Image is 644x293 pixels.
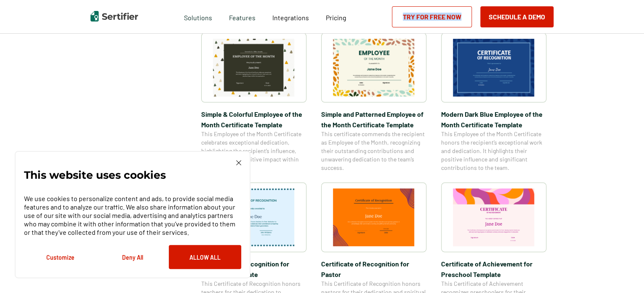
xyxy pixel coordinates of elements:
span: Integrations [272,13,309,22]
a: Simple & Colorful Employee of the Month Certificate TemplateSimple & Colorful Employee of the Mon... [201,33,306,172]
span: Certificate of Achievement for Preschool Template [441,258,546,280]
img: Cookie Popup Close [236,160,241,165]
span: Simple & Colorful Employee of the Month Certificate Template [201,109,306,130]
iframe: Chat Widget [602,253,644,293]
img: Sertifier | Digital Credentialing Platform [90,11,138,22]
a: Try for Free Now [392,6,472,27]
button: Deny All [96,245,169,269]
img: Certificate of Recognition for Teachers Template [213,188,295,246]
span: This Employee of the Month Certificate honors the recipient’s exceptional work and dedication. It... [441,130,546,172]
a: Simple and Patterned Employee of the Month Certificate TemplateSimple and Patterned Employee of t... [321,33,426,172]
span: Modern Dark Blue Employee of the Month Certificate Template [441,109,546,130]
img: Certificate of Achievement for Preschool Template [453,188,535,246]
img: Simple & Colorful Employee of the Month Certificate Template [213,39,295,97]
button: Customize [24,245,96,269]
p: We use cookies to personalize content and ads, to provide social media features and to analyze ou... [24,194,241,237]
span: Simple and Patterned Employee of the Month Certificate Template [321,109,426,130]
span: Certificate of Recognition for Pastor [321,258,426,280]
img: Modern Dark Blue Employee of the Month Certificate Template [453,39,535,97]
span: This Employee of the Month Certificate celebrates exceptional dedication, highlighting the recipi... [201,130,306,172]
button: Allow All [169,245,241,269]
img: Simple and Patterned Employee of the Month Certificate Template [333,39,415,97]
a: Integrations [272,11,309,22]
a: Modern Dark Blue Employee of the Month Certificate TemplateModern Dark Blue Employee of the Month... [441,33,546,172]
span: This certificate commends the recipient as Employee of the Month, recognizing their outstanding c... [321,130,426,172]
img: Certificate of Recognition for Pastor [333,188,415,246]
span: Solutions [184,11,212,22]
span: Certificate of Recognition for Teachers Template [201,258,306,280]
span: Pricing [326,13,346,22]
p: This website uses cookies [24,171,166,179]
button: Schedule a Demo [480,6,554,27]
span: Features [229,11,255,22]
a: Pricing [326,11,346,22]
